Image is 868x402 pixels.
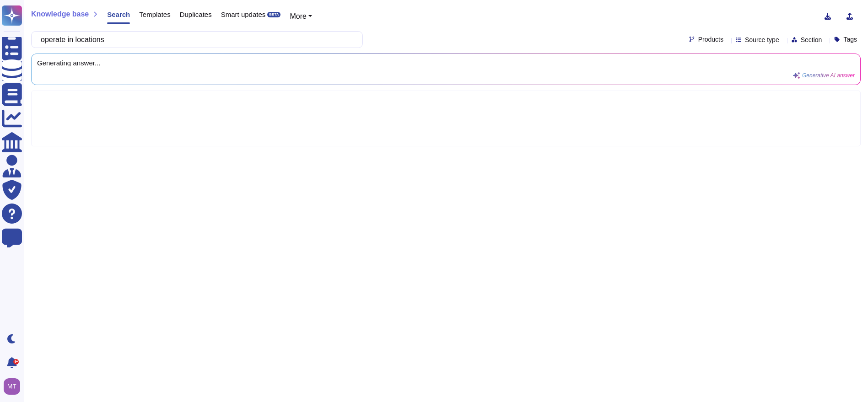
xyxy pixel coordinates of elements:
[802,73,855,78] span: Generative AI answer
[2,376,27,397] button: user
[4,378,20,395] img: user
[290,12,306,20] span: More
[37,59,855,66] span: Generating answer...
[139,11,170,18] span: Templates
[843,36,857,43] span: Tags
[221,11,266,18] span: Smart updates
[801,37,822,43] span: Section
[36,32,353,48] input: Search a question or template...
[180,11,212,18] span: Duplicates
[745,37,779,43] span: Source type
[267,12,280,17] div: BETA
[698,36,723,43] span: Products
[13,359,19,364] div: 9+
[107,11,130,18] span: Search
[31,11,89,18] span: Knowledge base
[290,11,312,22] button: More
